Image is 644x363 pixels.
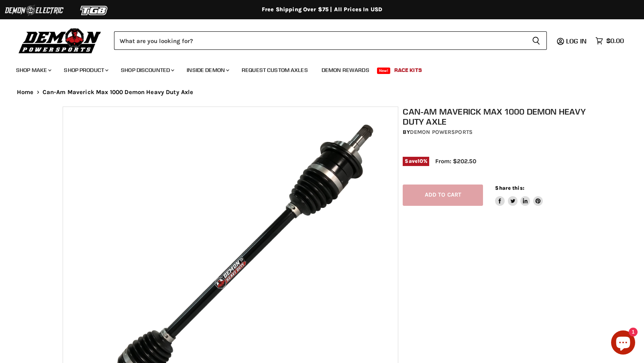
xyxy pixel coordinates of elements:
[17,89,34,96] a: Home
[609,330,638,357] inbox-online-store-chat: Shopify online store chat
[64,3,124,18] img: TGB Logo 2
[526,31,547,50] button: Search
[114,31,526,50] input: Search
[562,37,591,45] a: Log in
[16,26,104,55] img: Demon Powersports
[606,37,624,45] span: $0.00
[1,89,643,96] nav: Breadcrumbs
[377,68,391,74] span: New!
[10,59,622,78] ul: Main menu
[181,62,234,78] a: Inside Demon
[316,62,375,78] a: Demon Rewards
[435,158,476,165] span: From: $202.50
[403,128,586,137] div: by
[403,157,429,166] span: Save %
[388,62,428,78] a: Race Kits
[410,129,473,135] a: Demon Powersports
[418,158,423,164] span: 10
[43,89,194,96] span: Can-Am Maverick Max 1000 Demon Heavy Duty Axle
[495,185,524,191] span: Share this:
[236,62,314,78] a: Request Custom Axles
[114,31,547,50] form: Product
[115,62,179,78] a: Shop Discounted
[10,62,56,78] a: Shop Make
[495,185,543,206] aside: Share this:
[4,3,64,18] img: Demon Electric Logo 2
[403,107,586,127] h1: Can-Am Maverick Max 1000 Demon Heavy Duty Axle
[591,35,628,47] a: $0.00
[58,62,113,78] a: Shop Product
[566,37,587,45] span: Log in
[1,6,643,13] div: Free Shipping Over $75 | All Prices In USD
